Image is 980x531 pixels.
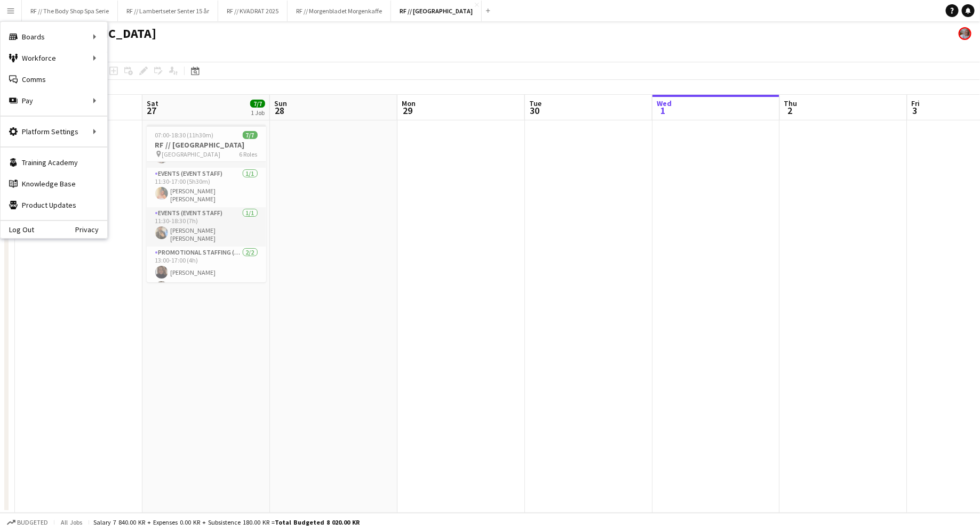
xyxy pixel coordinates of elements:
[275,518,360,526] span: Total Budgeted 8 020.00 KR
[75,225,107,234] a: Privacy
[59,518,84,526] span: All jobs
[155,131,214,139] span: 07:00-18:30 (11h30m)
[147,125,266,282] app-job-card: 07:00-18:30 (11h30m)7/7RF // [GEOGRAPHIC_DATA] [GEOGRAPHIC_DATA]6 Roles[PERSON_NAME]Events (Event...
[288,1,391,21] button: RF // Morgenbladet Morgenkaffe
[1,90,107,111] div: Pay
[1,69,107,90] a: Comms
[251,109,265,117] div: 1 Job
[1,225,34,234] a: Log Out
[147,99,158,108] span: Sat
[1,26,107,47] div: Boards
[1,121,107,142] div: Platform Settings
[274,99,287,108] span: Sun
[218,1,288,21] button: RF // KVADRAT 2025
[528,104,541,117] span: 30
[240,150,258,158] span: 6 Roles
[250,100,265,108] span: 7/7
[1,173,107,194] a: Knowledge Base
[959,27,971,40] app-user-avatar: Tina Raugstad
[912,99,920,108] span: Fri
[22,1,118,21] button: RF // The Body Shop Spa Serie
[655,104,672,117] span: 1
[783,104,798,117] span: 2
[657,99,672,108] span: Wed
[529,99,541,108] span: Tue
[5,517,50,528] button: Budgeted
[147,207,266,247] app-card-role: Events (Event Staff)1/111:30-18:30 (7h)[PERSON_NAME] [PERSON_NAME]
[147,247,266,301] app-card-role: Promotional Staffing (Sampling Staff)2/213:00-17:00 (4h)[PERSON_NAME][PERSON_NAME] [PERSON_NAME]
[145,104,158,117] span: 27
[243,131,258,139] span: 7/7
[162,150,221,158] span: [GEOGRAPHIC_DATA]
[1,47,107,69] div: Workforce
[93,518,360,526] div: Salary 7 840.00 KR + Expenses 0.00 KR + Subsistence 180.00 KR =
[147,168,266,207] app-card-role: Events (Event Staff)1/111:30-17:00 (5h30m)[PERSON_NAME] [PERSON_NAME]
[391,1,482,21] button: RF // [GEOGRAPHIC_DATA]
[17,519,48,526] span: Budgeted
[400,104,416,117] span: 29
[147,140,266,150] h3: RF // [GEOGRAPHIC_DATA]
[273,104,287,117] span: 28
[910,104,920,117] span: 3
[402,99,416,108] span: Mon
[1,194,107,216] a: Product Updates
[118,1,218,21] button: RF // Lambertseter Senter 15 år
[784,99,798,108] span: Thu
[1,152,107,173] a: Training Academy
